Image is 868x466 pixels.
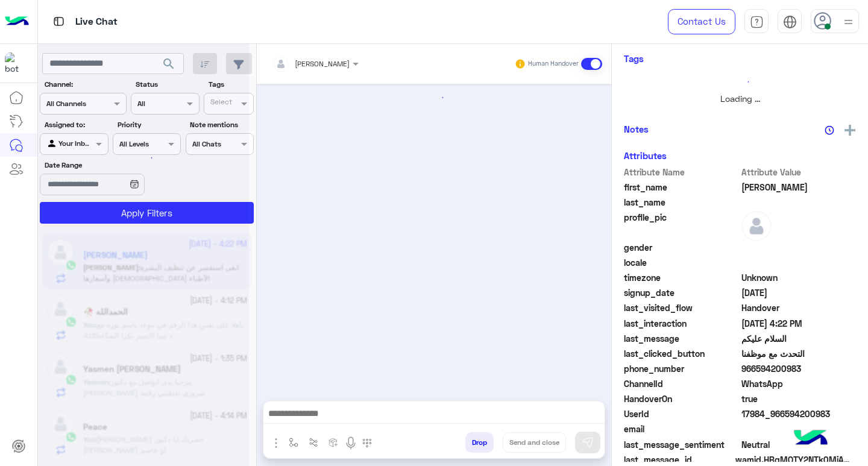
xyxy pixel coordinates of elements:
span: 2 [741,377,857,390]
span: last_message_id [624,453,733,466]
div: loading... [265,87,604,108]
span: [PERSON_NAME] [295,59,350,68]
span: null [741,423,857,435]
span: email [624,423,739,435]
span: 2025-10-10T22:14:05.898Z [741,286,857,299]
h6: Tags [624,53,856,64]
button: Drop [465,432,494,453]
img: 177882628735456 [5,52,27,74]
span: profile_pic [624,211,739,239]
span: last_visited_flow [624,301,739,314]
span: null [741,241,857,254]
img: create order [329,438,338,447]
span: gender [624,241,739,254]
button: select flow [284,432,304,452]
span: HandoverOn [624,392,739,405]
img: send attachment [269,436,283,450]
span: phone_number [624,362,739,375]
div: loading... [133,147,154,168]
a: tab [744,9,769,34]
img: add [844,125,855,136]
span: Unknown [741,271,857,284]
h6: Notes [624,124,649,134]
img: hulul-logo.png [790,418,832,460]
img: Trigger scenario [309,438,318,447]
small: Human Handover [528,59,579,69]
span: Attribute Value [741,166,857,178]
span: السلام عليكم [741,332,857,345]
span: التحدث مع موظفنا [741,347,857,360]
span: last_message_sentiment [624,438,739,451]
img: tab [51,14,66,29]
span: wamid.HBgMOTY2NTk0MjAwOTgzFQIAEhgUM0E4NkE3ODdBMEQ3QjBEN0QyNUIA [735,453,856,466]
span: ChannelId [624,377,739,390]
p: Live Chat [75,14,118,30]
span: 17984_966594200983 [741,408,857,420]
img: make a call [362,438,372,448]
img: select flow [289,438,298,447]
a: Contact Us [668,9,735,34]
button: Send and close [503,432,566,453]
span: locale [624,256,739,269]
span: 966594200983 [741,362,857,375]
div: loading... [627,71,853,92]
span: Loading ... [720,93,760,104]
span: Attribute Name [624,166,739,178]
span: Handover [741,301,857,314]
span: true [741,392,857,405]
span: last_name [624,196,739,209]
span: first_name [624,181,739,194]
img: send voice note [344,436,358,450]
span: last_message [624,332,739,345]
span: null [741,256,857,269]
h6: Attributes [624,150,667,161]
button: create order [324,432,344,452]
span: 2025-10-11T13:22:34.1444626Z [741,317,857,330]
span: 0 [741,438,857,451]
img: defaultAdmin.png [741,211,772,241]
img: send message [582,436,594,449]
img: profile [841,14,856,30]
span: last_interaction [624,317,739,330]
img: tab [783,15,797,29]
span: Mohammed [741,181,857,194]
div: Select [209,96,232,110]
span: UserId [624,408,739,420]
img: notes [825,125,834,135]
button: Trigger scenario [304,432,324,452]
img: tab [750,15,764,29]
img: Logo [5,9,29,34]
span: last_clicked_button [624,347,739,360]
span: signup_date [624,286,739,299]
span: timezone [624,271,739,284]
